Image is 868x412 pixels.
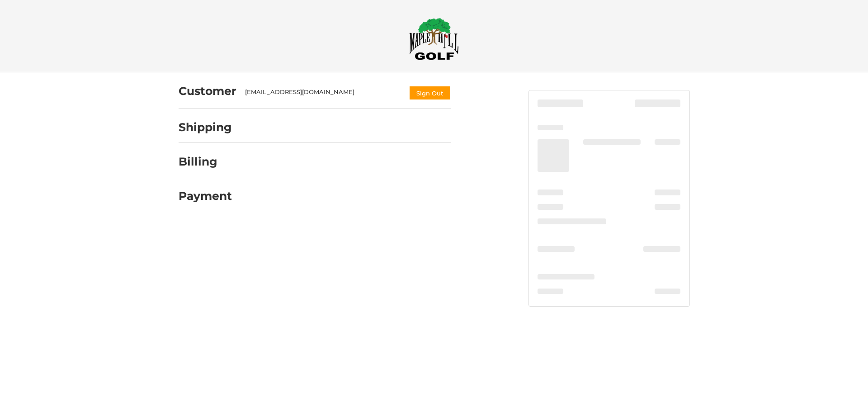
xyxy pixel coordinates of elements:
[179,155,231,169] h2: Billing
[409,18,459,60] img: Maple Hill Golf
[245,88,400,100] div: [EMAIL_ADDRESS][DOMAIN_NAME]
[179,84,236,98] h2: Customer
[409,85,451,100] button: Sign Out
[179,189,232,203] h2: Payment
[179,120,232,134] h2: Shipping
[9,373,108,403] iframe: Gorgias live chat messenger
